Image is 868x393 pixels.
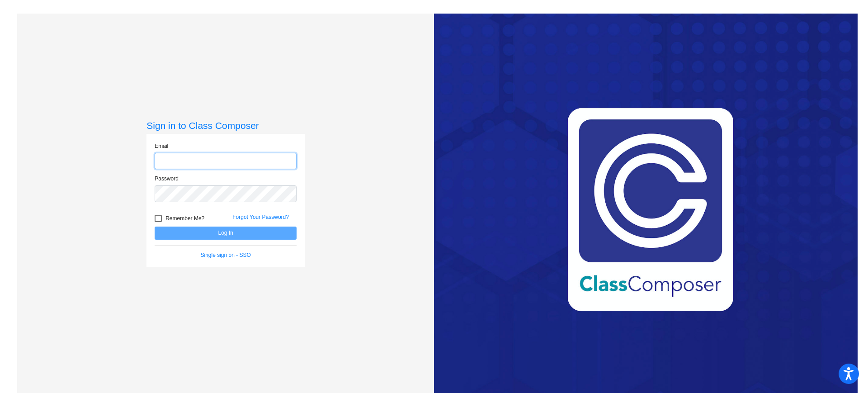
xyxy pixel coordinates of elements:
[201,252,251,258] a: Single sign on - SSO
[155,227,297,240] button: Log In
[146,120,305,131] h3: Sign in to Class Composer
[155,142,168,150] label: Email
[165,213,204,224] span: Remember Me?
[232,214,289,220] a: Forgot Your Password?
[155,175,179,183] label: Password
